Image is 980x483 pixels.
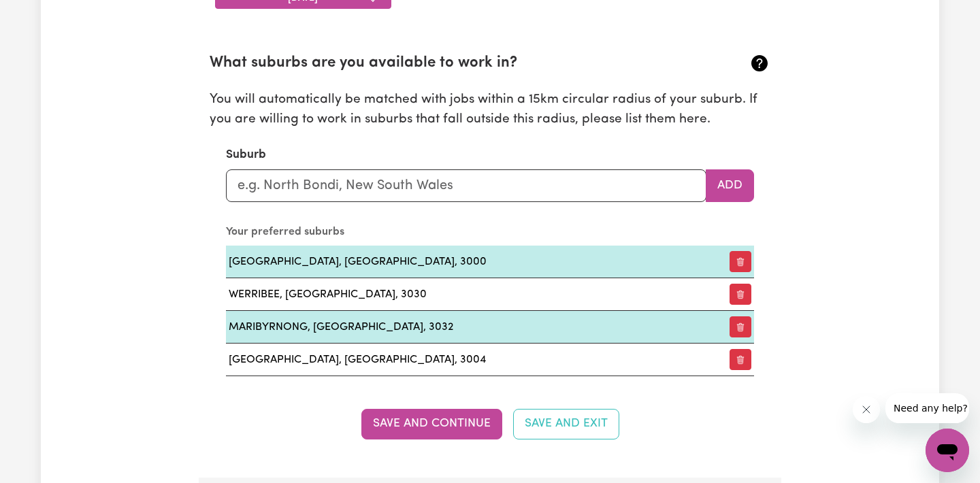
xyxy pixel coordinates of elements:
button: Save and Continue [361,409,502,439]
p: You will automatically be matched with jobs within a 15km circular radius of your suburb. If you ... [210,90,770,130]
button: Remove preferred suburb [730,316,751,337]
iframe: Button to launch messaging window [926,429,969,472]
td: MARIBYRNONG, [GEOGRAPHIC_DATA], 3032 [226,311,704,344]
button: Remove preferred suburb [730,284,751,305]
td: WERRIBEE, [GEOGRAPHIC_DATA], 3030 [226,278,704,311]
button: Remove preferred suburb [730,251,751,272]
button: Add to preferred suburbs [706,169,754,202]
label: Suburb [226,146,266,164]
input: e.g. North Bondi, New South Wales [226,169,706,202]
iframe: Close message [853,396,880,423]
iframe: Message from company [885,393,969,423]
td: [GEOGRAPHIC_DATA], [GEOGRAPHIC_DATA], 3000 [226,246,704,278]
button: Save and Exit [513,409,619,439]
td: [GEOGRAPHIC_DATA], [GEOGRAPHIC_DATA], 3004 [226,344,704,376]
caption: Your preferred suburbs [226,218,754,246]
button: Remove preferred suburb [730,349,751,370]
h2: What suburbs are you available to work in? [210,54,677,73]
